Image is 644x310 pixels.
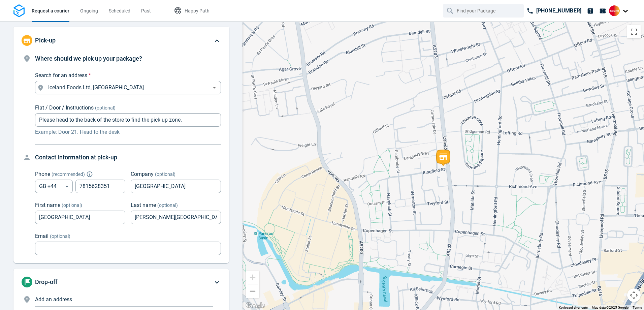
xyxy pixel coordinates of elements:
[35,233,49,239] span: Email
[95,105,116,111] span: (optional)
[244,301,266,310] a: Open this area in Google Maps (opens a new window)
[35,128,221,136] p: Example: Door 21. Head to the desk
[131,171,154,177] span: Company
[131,202,156,208] span: Last name
[155,172,175,177] span: (optional)
[246,284,259,298] button: Zoom out
[536,7,581,15] p: [PHONE_NUMBER]
[80,8,98,13] span: Ongoing
[141,8,151,13] span: Past
[35,171,50,177] span: Phone
[592,306,629,309] span: Map data ©2025 Google
[633,306,642,309] a: Terms
[524,4,584,18] a: [PHONE_NUMBER]
[246,271,259,284] button: Zoom in
[13,27,229,54] div: Pick-up
[185,8,210,13] span: Happy Path
[244,301,266,310] img: Google
[559,305,588,310] button: Keyboard shortcuts
[609,5,620,16] img: Client
[62,203,82,208] span: (optional)
[35,180,73,193] div: GB +44
[35,37,56,44] span: Pick-up
[35,153,221,162] h4: Contact information at pick-up
[157,203,178,208] span: (optional)
[88,172,92,176] button: Explain "Recommended"
[35,72,87,79] span: Search for an address
[627,288,641,302] button: Map camera controls
[627,25,641,38] button: Toggle fullscreen view
[35,296,72,303] span: Add an address
[32,8,69,13] span: Request a courier
[35,202,60,208] span: First name
[52,172,85,177] span: ( recommended )
[457,4,511,17] input: Find your Package
[13,4,25,18] img: Logo
[50,234,70,239] span: (optional)
[35,104,94,111] span: Flat / Door / Instructions
[109,8,130,13] span: Scheduled
[210,84,219,92] button: Open
[35,278,57,285] span: Drop-off
[35,55,142,62] span: Where should we pick up your package?
[13,54,229,263] div: Pick-up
